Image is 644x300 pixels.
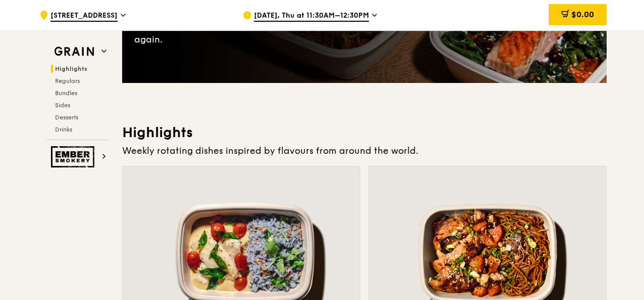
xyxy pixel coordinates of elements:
h3: Highlights [122,123,607,142]
span: Sides [55,102,70,109]
span: Drinks [55,126,72,133]
span: Regulars [55,77,80,84]
span: Bundles [55,90,77,97]
span: $0.00 [571,10,594,19]
img: Ember Smokery web logo [51,146,97,167]
span: Highlights [55,65,87,72]
span: [DATE], Thu at 11:30AM–12:30PM [254,11,369,22]
div: Weekly rotating dishes inspired by flavours from around the world. [122,144,607,158]
img: Grain web logo [51,42,97,61]
span: Desserts [55,114,78,121]
span: [STREET_ADDRESS] [50,11,118,22]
